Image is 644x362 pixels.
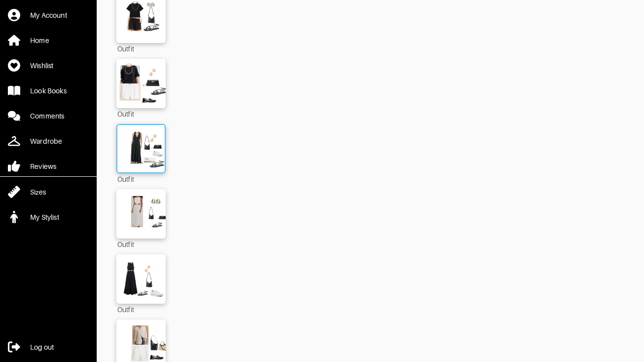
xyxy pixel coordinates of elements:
div: Outfit [116,43,166,54]
div: My Stylist [30,212,59,222]
div: Home [30,36,49,45]
div: Wishlist [30,61,53,71]
img: Outfit Outfit [113,64,169,103]
div: Outfit [116,304,166,315]
div: Wardrobe [30,136,62,146]
div: Outfit [116,239,166,249]
div: Log out [30,342,54,352]
img: Outfit Outfit [113,194,169,234]
div: Look Books [30,86,67,96]
div: Reviews [30,161,56,171]
img: Outfit Outfit [113,259,169,299]
div: Comments [30,111,64,121]
div: My Account [30,10,67,20]
div: Outfit [116,108,166,119]
img: Outfit Outfit [114,130,168,167]
div: Sizes [30,187,46,197]
div: Outfit [116,173,166,184]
